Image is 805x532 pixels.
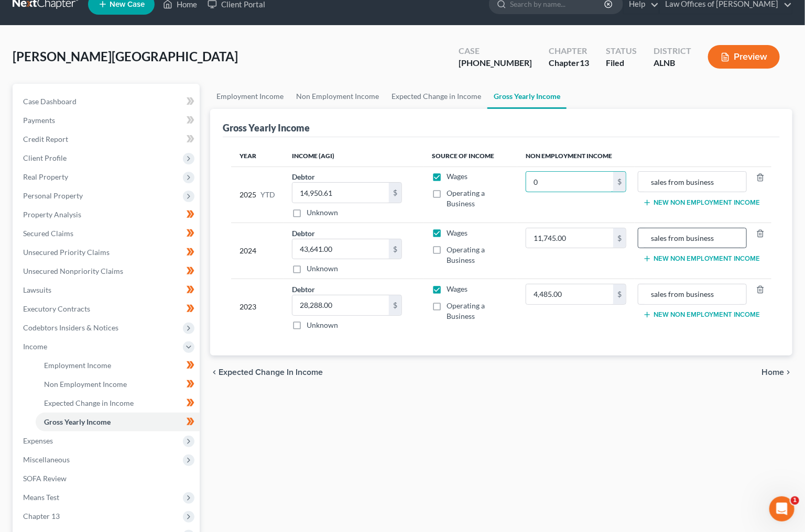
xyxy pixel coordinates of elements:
th: Year [231,146,284,167]
a: Case Dashboard [15,92,200,111]
a: Employment Income [210,84,290,109]
a: Non Employment Income [290,84,385,109]
span: Non Employment Income [44,380,127,389]
a: SOFA Review [15,469,200,488]
a: Property Analysis [15,205,200,224]
span: Chapter 13 [23,512,60,520]
span: Expected Change in Income [219,368,323,376]
label: Debtor [292,284,315,295]
span: 13 [580,58,589,68]
span: Operating a Business [447,301,485,320]
span: Executory Contracts [23,304,90,313]
a: Secured Claims [15,224,200,243]
label: Unknown [307,263,338,274]
span: Property Analysis [23,210,81,219]
a: Unsecured Priority Claims [15,243,200,262]
span: Secured Claims [23,229,73,238]
input: Source of Income [644,228,741,248]
label: Debtor [292,171,315,182]
span: Case Dashboard [23,97,77,106]
button: New Non Employment Income [643,311,760,319]
input: 0.00 [526,172,613,192]
span: Wages [447,172,467,181]
th: Source of Income [423,146,517,167]
span: Expected Change in Income [44,398,134,407]
div: 2025 [240,171,275,218]
button: Preview [708,45,780,69]
div: $ [389,295,401,315]
a: Employment Income [36,356,200,375]
iframe: Intercom live chat [769,496,795,522]
button: New Non Employment Income [643,198,760,207]
span: Operating a Business [447,245,485,264]
a: Expected Change in Income [385,84,487,109]
div: $ [389,239,401,259]
label: Debtor [292,228,315,239]
div: $ [613,172,626,192]
a: Credit Report [15,130,200,149]
span: Real Property [23,172,68,181]
div: Status [606,45,637,57]
span: Personal Property [23,191,83,200]
div: 2023 [240,284,275,330]
span: Means Test [23,493,59,502]
span: Unsecured Priority Claims [23,248,110,257]
input: 0.00 [292,183,389,203]
i: chevron_right [784,368,792,376]
div: 2024 [240,228,275,274]
button: chevron_left Expected Change in Income [210,368,323,376]
a: Unsecured Nonpriority Claims [15,262,200,281]
th: Income (AGI) [284,146,423,167]
span: Lawsuits [23,285,51,294]
label: Unknown [307,320,338,330]
span: Income [23,342,47,351]
span: Employment Income [44,361,111,370]
div: $ [613,228,626,248]
span: Payments [23,116,55,125]
a: Lawsuits [15,281,200,300]
div: Case [459,45,532,57]
div: $ [613,284,626,304]
div: Gross Yearly Income [223,121,310,134]
div: [PHONE_NUMBER] [459,57,532,69]
a: Gross Yearly Income [487,84,567,109]
span: Operating a Business [447,189,485,208]
label: Unknown [307,207,338,218]
span: Gross Yearly Income [44,417,111,426]
span: Wages [447,284,467,293]
a: Executory Contracts [15,300,200,318]
input: 0.00 [292,239,389,259]
th: Non Employment Income [517,146,771,167]
a: Expected Change in Income [36,394,200,413]
span: YTD [260,190,275,200]
input: 0.00 [526,284,613,304]
div: ALNB [654,57,691,69]
span: 1 [791,496,799,505]
span: Wages [447,228,467,237]
span: Unsecured Nonpriority Claims [23,267,123,275]
button: Home chevron_right [762,368,792,376]
span: Miscellaneous [23,455,70,464]
a: Non Employment Income [36,375,200,394]
input: 0.00 [526,228,613,248]
div: $ [389,183,401,203]
span: SOFA Review [23,474,67,483]
div: Chapter [549,57,589,69]
span: Codebtors Insiders & Notices [23,323,118,332]
span: Home [762,368,784,376]
div: District [654,45,691,57]
div: Filed [606,57,637,69]
input: Source of Income [644,172,741,192]
span: Credit Report [23,135,68,143]
input: Source of Income [644,284,741,304]
a: Gross Yearly Income [36,413,200,431]
span: [PERSON_NAME][GEOGRAPHIC_DATA] [13,49,238,64]
span: Expenses [23,436,53,445]
i: chevron_left [210,368,219,376]
button: New Non Employment Income [643,254,760,263]
span: Client Profile [23,153,67,162]
span: New Case [110,1,145,8]
div: Chapter [549,45,589,57]
input: 0.00 [292,295,389,315]
a: Payments [15,111,200,130]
